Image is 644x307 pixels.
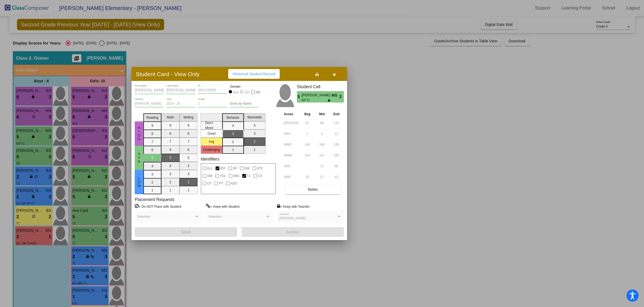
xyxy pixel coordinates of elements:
span: NB [256,89,260,95]
span: [PERSON_NAME] [302,93,331,98]
span: SW [207,173,212,179]
span: ADD [230,180,237,187]
input: goes by name [230,102,259,106]
span: Notes [308,187,318,192]
th: Asses [282,111,300,117]
button: Save [135,227,237,237]
span: SP [233,165,237,172]
span: OT [207,180,212,187]
h3: Student Card - View Only [136,71,200,77]
input: assessment [284,151,299,159]
span: YGL [220,173,226,179]
span: Avg [137,152,141,163]
span: Historical Student Record [233,72,275,76]
h3: Student Cell [297,84,344,89]
span: IEP [220,165,225,172]
th: Mid [315,111,329,117]
input: assessment [284,130,299,138]
span: ELL [207,165,213,172]
span: CS [258,173,262,179]
span: 504 [244,165,250,172]
span: IEP T1 [302,98,328,102]
span: Save [181,230,191,234]
span: High [137,126,141,141]
th: End [329,111,344,117]
span: ATC [257,165,263,172]
span: MIG [233,173,240,179]
span: PT [219,180,223,187]
span: 3 [339,94,344,100]
span: Archive [286,230,299,234]
input: assessment [284,162,299,170]
input: assessment [284,173,299,181]
span: T1 [247,173,251,179]
input: year [167,102,196,106]
label: = Do NOT Place with Student: [135,204,182,209]
input: Enter ID [198,88,227,92]
button: Notes [285,185,340,194]
label: Placement Requests [135,197,175,202]
input: teacher [135,102,164,106]
label: = Keep with Student: [206,204,240,209]
span: MS [332,93,339,98]
span: Low [137,176,141,188]
input: grade [198,102,227,106]
mat-label: Gender [230,84,259,89]
button: Archive [241,227,344,237]
input: assessment [284,119,299,127]
div: Girl [244,90,250,95]
th: Beg [300,111,315,117]
div: Boy [233,90,239,95]
span: 5 [297,94,302,100]
label: Identifiers [201,156,219,162]
label: = Keep with Teacher: [277,204,310,209]
span: [PERSON_NAME] [279,216,306,220]
button: Historical Student Record [228,69,280,79]
input: assessment [284,141,299,149]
